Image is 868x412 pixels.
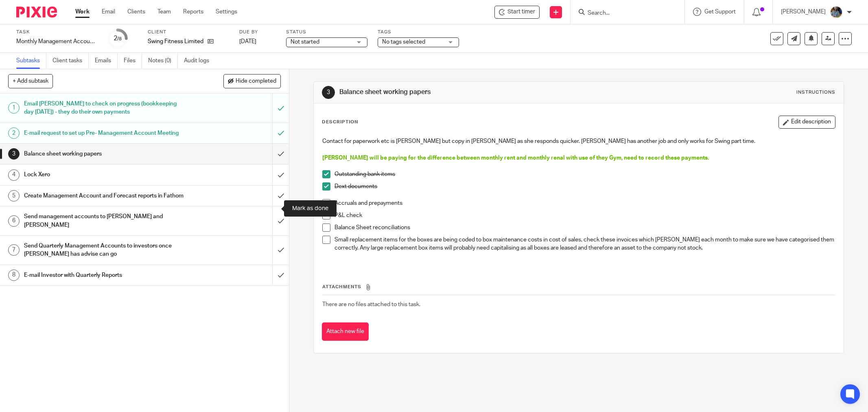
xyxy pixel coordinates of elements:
h1: E-mail request to set up Pre- Management Account Meeting [24,127,184,139]
span: Get Support [704,9,736,15]
h1: E-mail Investor with Quarterly Reports [24,269,184,281]
a: Notes (0) [148,53,178,69]
span: [DATE] [239,39,256,44]
a: Clients [127,8,145,16]
div: 4 [8,169,20,181]
a: Emails [95,53,118,69]
a: Email [102,8,115,16]
h1: Send management accounts to [PERSON_NAME] and [PERSON_NAME] [24,210,184,231]
p: Swing Fitness Limited [148,37,203,46]
div: 2 [114,34,122,43]
label: Tags [378,29,459,35]
p: Outstanding bank items [335,170,835,178]
p: [PERSON_NAME] [781,8,826,16]
div: 1 [8,102,20,114]
label: Client [148,29,229,35]
span: Hide completed [236,78,276,85]
span: There are no files attached to this task. [322,302,420,307]
button: Hide completed [223,74,281,88]
button: Edit description [778,116,835,129]
a: Settings [216,8,237,16]
label: Due by [239,29,276,35]
input: Search [587,10,660,17]
div: 7 [8,244,20,256]
h1: Create Management Account and Forecast reports in Fathom [24,190,184,202]
span: Not started [291,39,319,45]
p: Contact for paperwork etc is [PERSON_NAME] but copy in [PERSON_NAME] as she responds quicker. [PE... [322,137,835,145]
a: Work [75,8,90,16]
h1: Lock Xero [24,169,184,181]
p: Accruals and prepayments [335,199,835,207]
p: Balance Sheet reconciliations [335,224,835,232]
div: Monthly Management Accounts - Swing Fitness [16,37,98,46]
a: Team [157,8,171,16]
img: Pixie [16,7,57,18]
p: Small replacement items for the boxes are being coded to box maintenance costs in cost of sales, ... [335,236,835,252]
small: /8 [117,37,122,41]
div: Swing Fitness Limited - Monthly Management Accounts - Swing Fitness [494,6,540,19]
h1: Balance sheet working papers [339,88,596,96]
div: 3 [322,86,335,99]
a: Reports [183,8,203,16]
a: Files [124,53,142,69]
div: 5 [8,190,20,202]
a: Audit logs [184,53,215,69]
img: Jaskaran%20Singh.jpeg [830,6,843,19]
span: No tags selected [382,39,425,45]
div: 8 [8,270,20,281]
span: [PERSON_NAME] will be paying for the difference between monthly rent and monthly renal with use o... [322,155,709,161]
a: Subtasks [16,53,46,69]
label: Task [16,29,98,35]
label: Status [286,29,367,35]
div: 6 [8,215,20,227]
h1: Balance sheet working papers [24,148,184,160]
span: Attachments [322,285,361,289]
div: 2 [8,127,20,139]
p: Description [322,119,358,125]
button: + Add subtask [8,74,53,88]
p: P&L check [335,211,835,219]
span: Start timer [507,8,535,16]
p: Dext documents [335,182,835,191]
a: Client tasks [52,53,89,69]
div: Instructions [796,89,835,96]
button: Attach new file [322,322,369,341]
h1: Email [PERSON_NAME] to check on progress (bookkeeping day [DATE]) - they do their own payments [24,98,184,118]
h1: Send Quarterly Management Accounts to investors once [PERSON_NAME] has advise can go [24,240,184,261]
div: 3 [8,148,20,160]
